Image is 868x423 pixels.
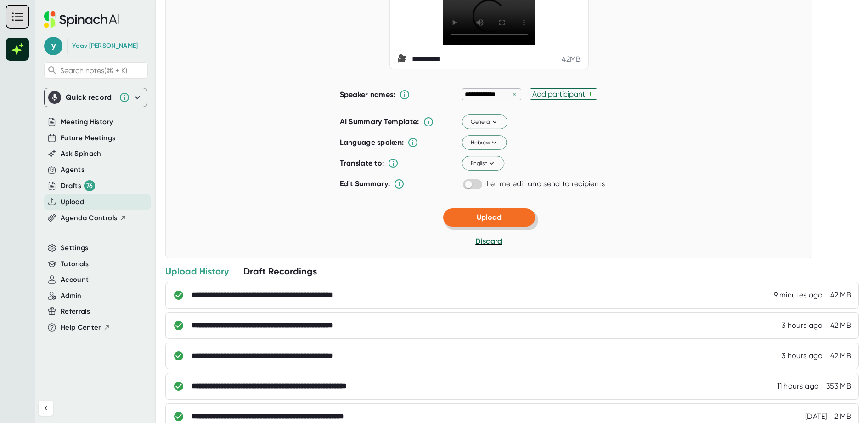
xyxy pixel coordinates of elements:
[72,42,138,50] div: Yoav Grossman
[165,265,229,277] div: Upload History
[340,117,419,126] b: AI Summary Template:
[588,90,595,98] div: +
[443,208,535,227] button: Upload
[462,156,504,171] button: English
[61,133,115,143] button: Future Meetings
[532,90,588,98] div: Add participant
[61,149,101,159] button: Ask Spinach
[830,291,851,300] div: 42 MB
[61,213,117,223] span: Agenda Controls
[826,382,851,391] div: 353 MB
[830,351,851,360] div: 42 MB
[61,165,85,175] button: Agents
[475,236,502,247] button: Discard
[487,179,605,189] div: Let me edit and send to recipients
[782,321,823,330] div: 9/16/2025, 5:18:52 PM
[61,259,89,269] button: Tutorials
[61,306,90,317] button: Referrals
[470,118,499,126] span: General
[475,237,502,246] span: Discard
[462,115,507,130] button: General
[340,90,395,99] b: Speaker names:
[830,321,851,330] div: 42 MB
[84,180,95,191] div: 76
[61,322,101,333] span: Help Center
[782,351,823,360] div: 9/16/2025, 5:10:25 PM
[66,93,114,102] div: Quick record
[44,37,62,55] span: y
[61,117,113,127] button: Meeting History
[470,138,498,147] span: Hebrew
[39,401,53,416] button: Collapse sidebar
[340,138,404,147] b: Language spoken:
[777,382,819,391] div: 9/16/2025, 9:20:10 AM
[48,88,143,107] div: Quick record
[61,322,111,333] button: Help Center
[243,265,317,277] div: Draft Recordings
[60,66,145,75] span: Search notes (⌘ + K)
[61,243,89,253] button: Settings
[470,159,496,167] span: English
[834,412,851,421] div: 2 MB
[510,90,519,99] div: ×
[397,54,408,65] span: video
[340,179,390,188] b: Edit Summary:
[61,180,95,191] button: Drafts 76
[61,213,127,223] button: Agenda Controls
[774,291,823,300] div: 9/16/2025, 8:37:07 PM
[61,291,82,301] button: Admin
[61,197,84,207] button: Upload
[805,412,827,421] div: 8/24/2025, 8:20:08 AM
[562,55,581,64] div: 42 MB
[61,274,89,285] button: Account
[340,159,384,167] b: Translate to:
[477,213,502,222] span: Upload
[462,136,507,150] button: Hebrew
[61,180,95,191] div: Drafts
